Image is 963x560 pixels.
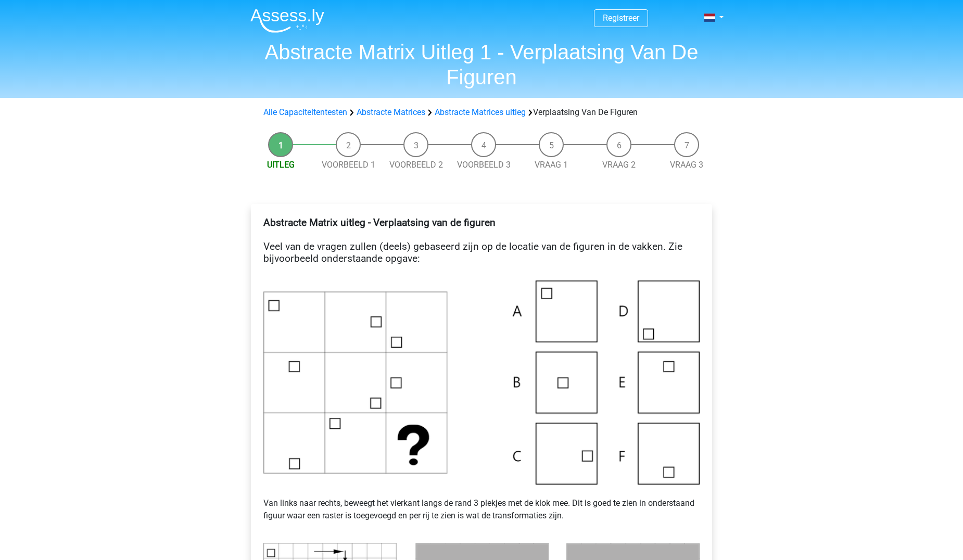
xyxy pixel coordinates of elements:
a: Voorbeeld 3 [457,160,511,170]
a: Abstracte Matrices uitleg [435,107,526,117]
img: voorbeeld1.png [263,281,700,485]
a: Voorbeeld 2 [389,160,443,170]
img: Assessly [250,8,324,33]
a: Registreer [603,13,639,23]
h1: Abstracte Matrix Uitleg 1 - Verplaatsing Van De Figuren [242,40,721,90]
a: Abstracte Matrices [357,107,425,117]
p: Van links naar rechts, beweegt het vierkant langs de rand 3 plekjes met de klok mee. Dit is goed ... [263,485,700,534]
h4: Veel van de vragen zullen (deels) gebaseerd zijn op de locatie van de figuren in de vakken. Zie b... [263,217,700,276]
a: Alle Capaciteitentesten [263,107,347,117]
a: Vraag 3 [670,160,703,170]
a: Voorbeeld 1 [322,160,375,170]
a: Uitleg [267,160,295,170]
a: Vraag 1 [535,160,568,170]
b: Abstracte Matrix uitleg - Verplaatsing van de figuren [263,217,496,228]
div: Verplaatsing Van De Figuren [259,106,704,119]
a: Vraag 2 [602,160,636,170]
